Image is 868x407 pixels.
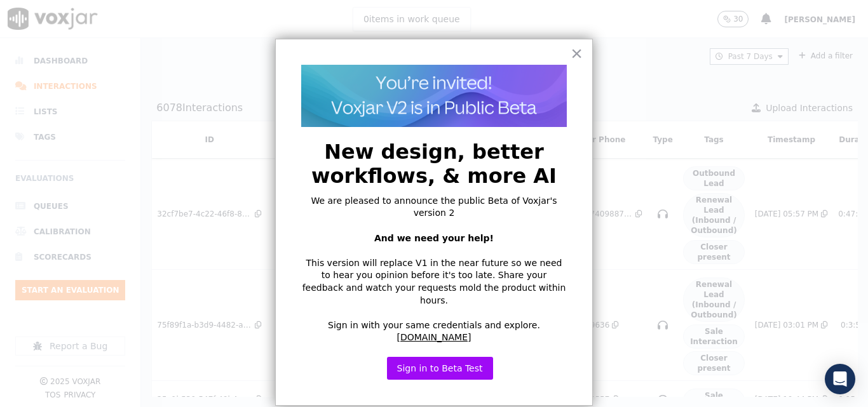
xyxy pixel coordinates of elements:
button: Close [571,43,583,63]
a: [DOMAIN_NAME] [397,332,471,342]
div: Open Intercom Messenger [825,364,855,394]
h2: New design, better workflows, & more AI [301,140,567,189]
p: This version will replace V1 in the near future so we need to hear you opinion before it's too la... [301,257,567,307]
button: Sign in to Beta Test [387,357,493,380]
p: We are pleased to announce the public Beta of Voxjar's version 2 [301,195,567,220]
strong: And we need your help! [374,233,494,243]
span: Sign in with your same credentials and explore. [328,320,540,330]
